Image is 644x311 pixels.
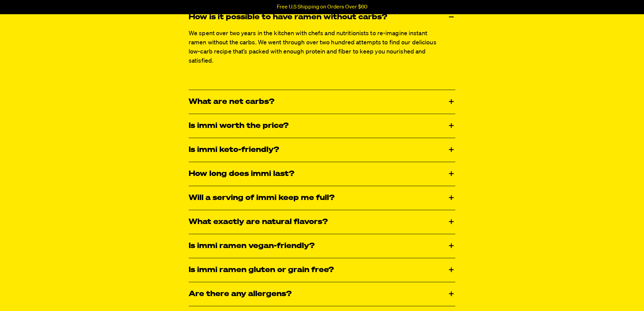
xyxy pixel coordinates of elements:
p: Free U.S Shipping on Orders Over $60 [277,4,367,10]
div: Is immi keto-friendly? [189,138,455,162]
div: What are net carbs? [189,90,455,114]
div: Are there any allergens? [189,282,455,306]
div: Is immi worth the price? [189,114,455,138]
div: Will a serving of immi keep me full? [189,186,455,210]
div: How is it possible to have ramen without carbs? [189,5,455,29]
div: What exactly are natural flavors? [189,210,455,234]
div: How long does immi last? [189,162,455,186]
span: We spent over two years in the kitchen with chefs and nutritionists to re-imagine instant ramen w... [189,30,436,64]
div: Is immi ramen gluten or grain free? [189,258,455,282]
div: Is immi ramen vegan-friendly? [189,234,455,258]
